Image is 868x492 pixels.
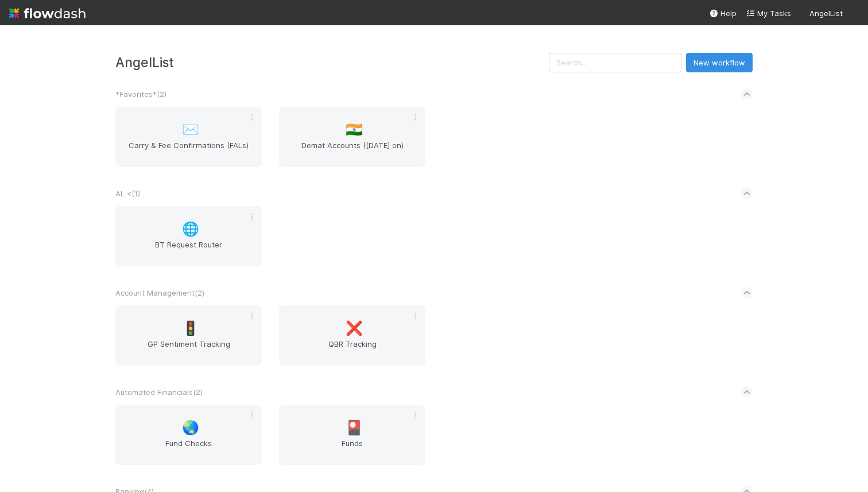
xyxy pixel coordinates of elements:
[115,288,204,297] span: Account Management ( 2 )
[847,8,859,20] img: avatar_0a9e60f7-03da-485c-bb15-a40c44fcec20.png
[115,405,262,465] a: 🌏Fund Checks
[115,206,262,266] a: 🌐BT Request Router
[346,122,363,137] span: 🇮🇳
[115,388,203,397] span: Automated Financials ( 2 )
[115,55,549,70] h3: AngelList
[549,53,681,72] input: Search...
[9,3,86,23] img: logo-inverted-e16ddd16eac7371096b0.svg
[120,437,257,460] span: Fund Checks
[120,140,257,162] span: Carry & Fee Confirmations (FALs)
[182,122,199,137] span: ✉️
[284,437,421,460] span: Funds
[115,90,166,99] span: *Favorites* ( 2 )
[120,338,257,361] span: GP Sentiment Tracking
[746,7,791,19] a: My Tasks
[120,239,257,262] span: BT Request Router
[115,305,262,366] a: 🚦GP Sentiment Tracking
[279,405,425,465] a: 🎴Funds
[115,189,140,198] span: AL < ( 1 )
[686,53,753,72] button: New workflow
[279,305,425,366] a: ❌QBR Tracking
[182,321,199,336] span: 🚦
[182,222,199,237] span: 🌐
[346,321,363,336] span: ❌
[709,7,737,19] div: Help
[284,338,421,361] span: QBR Tracking
[279,107,425,167] a: 🇮🇳Demat Accounts ([DATE] on)
[746,9,791,18] span: My Tasks
[346,420,363,435] span: 🎴
[284,140,421,162] span: Demat Accounts ([DATE] on)
[809,9,843,18] span: AngelList
[182,420,199,435] span: 🌏
[115,107,262,167] a: ✉️Carry & Fee Confirmations (FALs)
